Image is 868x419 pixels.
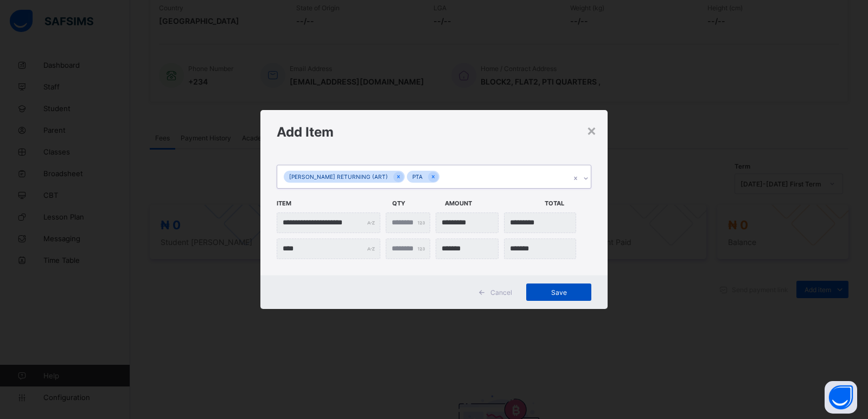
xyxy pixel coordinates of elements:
[586,121,597,139] div: ×
[407,171,428,183] div: PTA
[392,194,439,212] span: Qty
[284,171,393,183] div: [PERSON_NAME] RETURNING (ART)
[277,124,591,140] h1: Add Item
[445,194,539,212] span: Amount
[534,288,583,296] span: Save
[825,381,857,414] button: Open asap
[545,194,592,212] span: Total
[490,288,512,296] span: Cancel
[277,194,387,212] span: Item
